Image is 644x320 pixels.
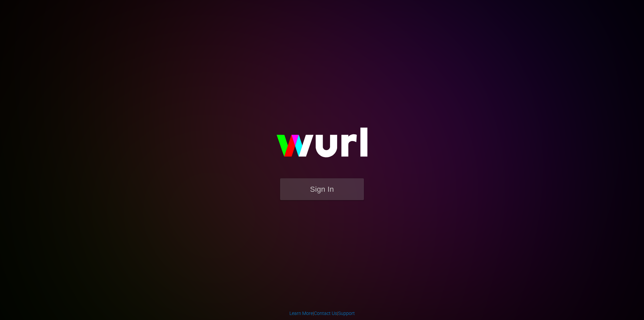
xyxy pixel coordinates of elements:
a: Support [338,311,355,316]
div: | | [289,310,355,317]
img: wurl-logo-on-black-223613ac3d8ba8fe6dc639794a292ebdb59501304c7dfd60c99c58986ef67473.svg [255,113,389,178]
a: Contact Us [314,311,337,316]
a: Learn More [289,311,313,316]
button: Sign In [280,178,364,200]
